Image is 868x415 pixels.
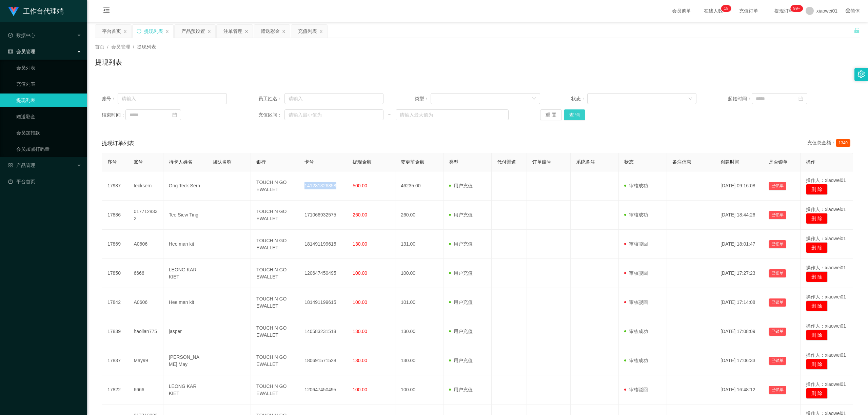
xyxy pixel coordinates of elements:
[299,346,347,375] td: 180691571528
[163,171,207,201] td: Ong Teck Sern
[769,211,786,219] button: 已锁单
[353,159,372,165] span: 提现金额
[449,387,473,392] span: 用户充值
[299,171,347,201] td: 141281326358
[181,25,205,38] div: 产品预设置
[102,25,121,38] div: 平台首页
[624,241,648,247] span: 审核驳回
[128,201,163,230] td: 0177128332
[724,5,726,12] p: 1
[806,265,846,270] span: 操作人：xiaowei01
[353,387,367,392] span: 100.00
[806,330,828,340] button: 删 除
[16,94,81,107] a: 提现列表
[251,375,299,404] td: TOUCH N GO EWALLET
[123,29,127,34] i: 图标: close
[282,29,286,34] i: 图标: close
[395,171,443,201] td: 46235.00
[213,159,232,165] span: 团队名称
[449,299,473,305] span: 用户充值
[102,375,128,404] td: 17822
[304,159,314,165] span: 卡号
[299,317,347,346] td: 140583231518
[736,8,762,13] span: 充值订单
[207,29,211,34] i: 图标: close
[23,0,64,22] h1: 工作台代理端
[798,96,803,101] i: 图标: calendar
[806,388,828,399] button: 删 除
[95,57,122,67] h1: 提现列表
[715,259,763,288] td: [DATE] 17:27:23
[16,126,81,140] a: 会员加扣款
[169,159,193,165] span: 持卡人姓名
[806,323,846,329] span: 操作人：xiaowei01
[846,8,850,13] i: 图标: global
[118,93,227,104] input: 请输入
[806,236,846,241] span: 操作人：xiaowei01
[769,159,788,165] span: 是否锁单
[128,317,163,346] td: haolian775
[401,159,425,165] span: 变更前金额
[95,44,104,49] span: 首页
[353,241,367,247] span: 130.00
[102,346,128,375] td: 17837
[769,240,786,248] button: 已锁单
[165,29,169,34] i: 图标: close
[102,111,125,119] span: 结束时间：
[298,25,317,38] div: 充值列表
[715,171,763,201] td: [DATE] 09:16:08
[806,184,828,195] button: 删 除
[395,346,443,375] td: 130.00
[284,109,383,120] input: 请输入最小值为
[576,159,595,165] span: 系统备注
[395,201,443,230] td: 260.00
[769,298,786,307] button: 已锁单
[807,139,853,147] div: 充值总金额：
[715,288,763,317] td: [DATE] 17:14:08
[449,183,473,188] span: 用户充值
[806,359,828,370] button: 删 除
[8,163,13,168] i: 图标: appstore-o
[251,201,299,230] td: TOUCH N GO EWALLET
[715,346,763,375] td: [DATE] 17:06:33
[532,159,551,165] span: 订单编号
[251,230,299,259] td: TOUCH N GO EWALLET
[383,111,396,119] span: ~
[8,49,13,54] i: 图标: table
[251,317,299,346] td: TOUCH N GO EWALLET
[769,328,786,336] button: 已锁单
[251,259,299,288] td: TOUCH N GO EWALLET
[353,183,367,188] span: 500.00
[299,375,347,404] td: 120647450495
[624,387,648,392] span: 审核驳回
[163,317,207,346] td: jasper
[806,159,815,165] span: 操作
[721,159,739,165] span: 创建时间
[806,207,846,212] span: 操作人：xiaowei01
[258,95,285,102] span: 员工姓名：
[715,201,763,230] td: [DATE] 18:44:26
[223,25,242,38] div: 注单管理
[134,159,143,165] span: 账号
[128,288,163,317] td: A0606
[806,300,828,311] button: 删 除
[728,95,752,102] span: 起始时间：
[806,381,846,387] span: 操作人：xiaowei01
[107,44,108,49] span: /
[715,317,763,346] td: [DATE] 17:08:09
[806,271,828,282] button: 删 除
[449,159,458,165] span: 类型
[163,288,207,317] td: Hee man kit
[8,49,35,54] span: 会员管理
[449,212,473,217] span: 用户充值
[137,29,141,34] i: 图标: sync
[128,171,163,201] td: tecksern
[571,95,587,102] span: 状态：
[107,159,117,165] span: 序号
[540,109,562,120] button: 重 置
[8,33,13,38] i: 图标: check-circle-o
[163,230,207,259] td: Hee man kit
[771,8,797,13] span: 提现订单
[395,259,443,288] td: 100.00
[532,97,536,101] i: 图标: down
